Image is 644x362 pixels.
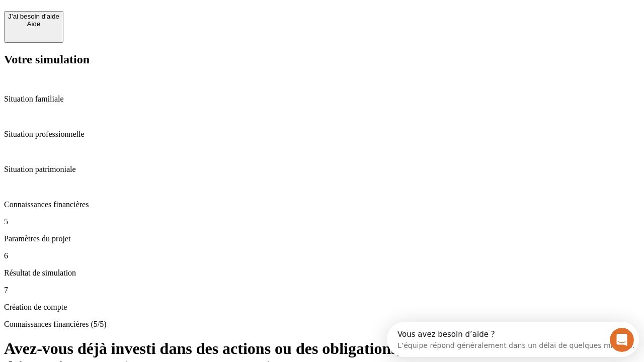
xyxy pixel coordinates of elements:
[4,11,63,43] button: J’ai besoin d'aideAide
[4,95,640,104] p: Situation familiale
[4,286,640,295] p: 7
[4,303,640,312] p: Création de compte
[11,9,248,17] div: Vous avez besoin d’aide ?
[4,200,640,209] p: Connaissances financières
[4,130,640,139] p: Situation professionnelle
[4,234,640,243] p: Paramètres du projet
[8,20,59,28] div: Aide
[610,328,634,352] iframe: Intercom live chat
[4,320,640,329] p: Connaissances financières (5/5)
[387,322,639,357] iframe: Intercom live chat discovery launcher
[4,217,640,226] p: 5
[4,165,640,174] p: Situation patrimoniale
[4,268,640,278] p: Résultat de simulation
[4,4,277,32] div: Ouvrir le Messenger Intercom
[4,53,640,66] h2: Votre simulation
[8,13,59,20] div: J’ai besoin d'aide
[11,17,248,27] div: L’équipe répond généralement dans un délai de quelques minutes.
[4,251,640,260] p: 6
